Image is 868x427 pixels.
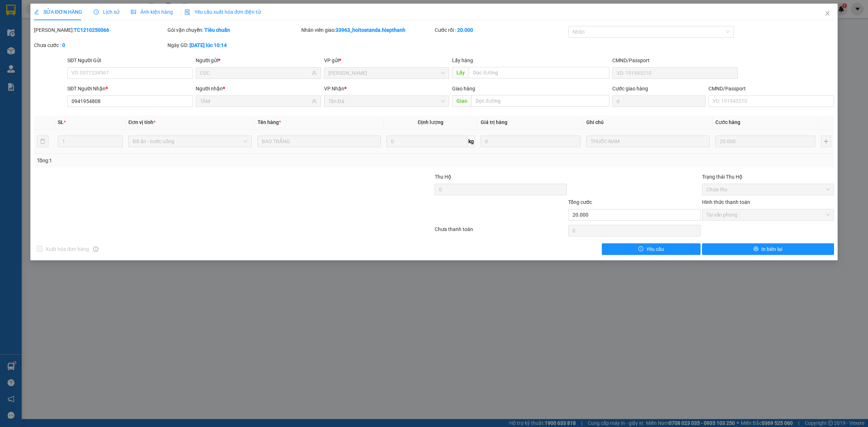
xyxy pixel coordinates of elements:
span: Lấy hàng [452,57,473,63]
button: plus [821,136,831,147]
div: CMND/Passport [612,56,738,64]
b: Tiêu chuẩn [204,27,230,33]
b: TC1210250066 [74,27,109,33]
label: Cước giao hàng [612,86,648,91]
b: [DATE] lúc 10:14 [190,42,227,48]
span: picture [131,9,136,14]
span: Tổng cước [568,199,592,205]
span: Tản Đà [328,96,445,107]
span: kg [468,136,475,147]
span: Giao [452,95,471,107]
span: Định lượng [418,119,443,125]
span: Tên hàng [258,119,281,125]
span: user [312,71,317,76]
span: Giao hàng [452,86,475,91]
span: clock-circle [94,9,99,14]
span: Ảnh kiện hàng [131,9,173,15]
b: 0 [62,42,65,48]
span: edit [34,9,39,14]
input: Cước giao hàng [612,95,706,107]
label: Hình thức thanh toán [702,199,750,205]
span: exclamation-circle [638,246,643,252]
div: CMND/Passport [709,85,834,93]
span: Xuất hóa đơn hàng [43,245,92,253]
span: Lịch sử [94,9,119,15]
div: Tổng: 1 [37,157,335,165]
input: 0 [715,136,815,147]
span: Thu Hộ [435,174,451,180]
span: Chưa thu [706,184,830,195]
input: 0 [481,136,580,147]
span: Yêu cầu xuất hóa đơn điện tử [184,9,261,15]
th: Ghi chú [583,115,712,129]
span: Tại văn phòng [706,209,830,220]
span: Yêu cầu [646,245,664,253]
div: Nhân viên giao: [301,26,433,34]
input: Tên người gửi [200,69,310,77]
span: In biên lai [761,245,782,253]
button: exclamation-circleYêu cầu [602,243,701,255]
button: delete [37,136,48,147]
input: Ghi Chú [586,136,710,147]
input: Dọc đường [471,95,609,107]
div: Trạng thái Thu Hộ [702,173,834,181]
div: VP gửi [324,56,450,64]
span: SỬA ĐƠN HÀNG [34,9,82,15]
span: VP Nhận [324,86,344,91]
span: Giá trị hàng [481,119,507,125]
div: Chưa thanh toán [434,225,567,238]
button: printerIn biên lai [702,243,834,255]
span: info-circle [93,247,98,252]
span: Cước hàng [715,119,740,125]
span: Lấy [452,67,469,78]
b: 33963_hoitoatanda.hiepthanh [336,27,405,33]
div: Chưa cước : [34,41,166,49]
div: Ngày GD: [167,41,299,49]
span: printer [753,246,758,252]
span: Đồ ăn - nước uống [133,136,247,147]
span: Tân Châu [328,68,445,78]
div: SĐT Người Nhận [67,85,193,93]
span: close [825,10,830,16]
input: Dọc đường [469,67,609,78]
div: Người gửi [196,56,321,64]
span: user [312,99,317,104]
div: SĐT Người Gửi [67,56,193,64]
div: Cước rồi : [435,26,567,34]
div: Gói vận chuyển: [167,26,299,34]
div: [PERSON_NAME]: [34,26,166,34]
div: Người nhận [196,85,321,93]
span: SL [58,119,64,125]
span: Đơn vị tính [128,119,156,125]
input: VD: 191943210 [612,67,738,79]
button: Close [817,4,838,24]
input: Tên người nhận [200,97,310,105]
input: VD: Bàn, Ghế [258,136,381,147]
img: icon [184,9,190,15]
b: 20.000 [457,27,473,33]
